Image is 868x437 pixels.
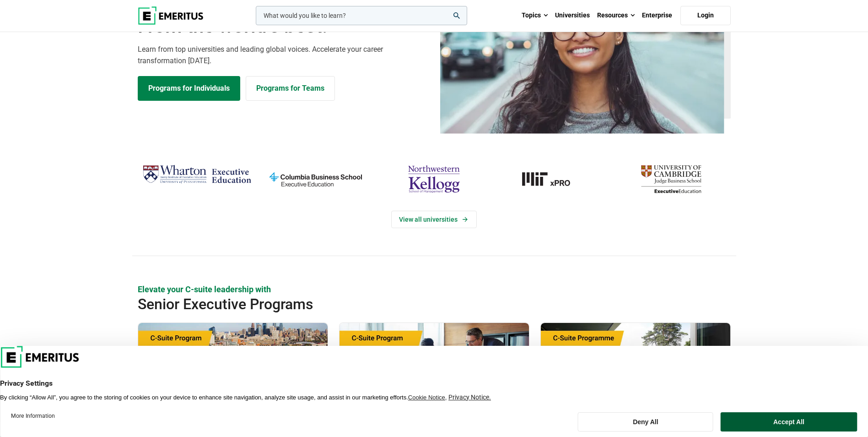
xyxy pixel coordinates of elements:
[138,295,671,313] h2: Senior Executive Programs
[138,284,731,295] p: Elevate your C-suite leadership with
[138,44,429,67] p: Learn from top universities and leading global voices. Accelerate your career transformation [DATE].
[261,161,370,197] img: columbia-business-school
[379,161,489,197] img: northwestern-kellogg
[498,161,607,197] a: MIT-xPRO
[256,6,467,25] input: woocommerce-product-search-field-0
[340,323,529,415] img: Chief Financial Officer Program | Online Finance Course
[391,211,477,228] a: View Universities
[541,323,730,415] img: Chief Strategy Officer (CSO) Programme | Online Leadership Course
[246,76,335,101] a: Explore for Business
[498,161,607,197] img: MIT xPRO
[142,161,252,188] img: Wharton Executive Education
[680,6,731,25] a: Login
[616,161,726,197] img: cambridge-judge-business-school
[138,323,328,415] img: Global C-Suite Program | Online Leadership Course
[138,76,240,101] a: Explore Programs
